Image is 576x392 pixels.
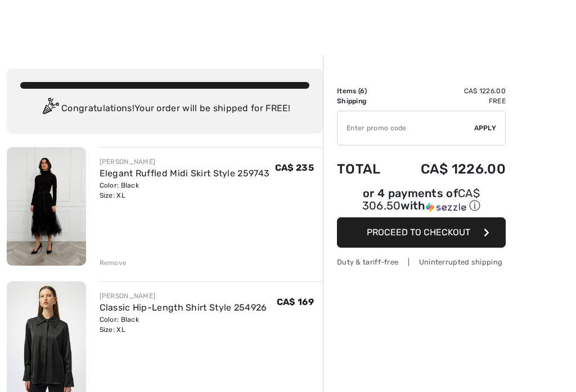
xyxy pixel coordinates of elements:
[337,86,394,96] td: Items ( )
[337,217,506,248] button: Proceed to Checkout
[20,98,309,120] div: Congratulations! Your order will be shipped for FREE!
[426,202,466,212] img: Sezzle
[360,87,364,95] span: 6
[100,291,267,301] div: [PERSON_NAME]
[362,186,480,212] span: CA$ 306.50
[367,227,470,238] span: Proceed to Checkout
[100,258,127,268] div: Remove
[100,314,267,335] div: Color: Black Size: XL
[337,111,474,145] input: Promo code
[337,188,506,217] div: or 4 payments ofCA$ 306.50withSezzle Click to learn more about Sezzle
[337,96,394,106] td: Shipping
[100,302,267,313] a: Classic Hip-Length Shirt Style 254926
[337,150,394,188] td: Total
[100,180,270,200] div: Color: Black Size: XL
[394,96,506,106] td: Free
[394,86,506,96] td: CA$ 1226.00
[277,297,314,307] span: CA$ 169
[394,150,506,188] td: CA$ 1226.00
[100,157,270,167] div: [PERSON_NAME]
[337,188,506,213] div: or 4 payments of with
[474,123,497,133] span: Apply
[337,257,506,267] div: Duty & tariff-free | Uninterrupted shipping
[275,162,314,173] span: CA$ 235
[100,168,270,179] a: Elegant Ruffled Midi Skirt Style 259743
[7,147,86,266] img: Elegant Ruffled Midi Skirt Style 259743
[39,98,61,120] img: Congratulation2.svg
